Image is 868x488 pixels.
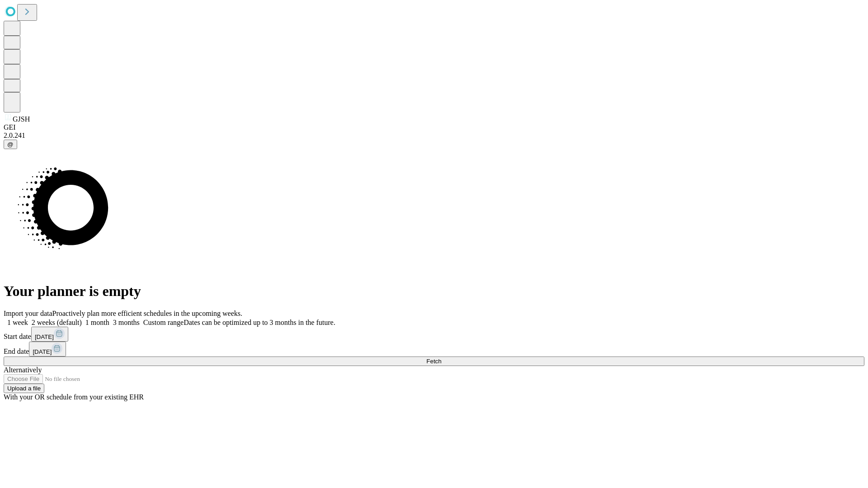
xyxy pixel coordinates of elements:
button: Upload a file [4,384,44,393]
span: Dates can be optimized up to 3 months in the future. [184,319,335,326]
h1: Your planner is empty [4,283,864,300]
span: Alternatively [4,366,42,374]
span: [DATE] [35,333,54,340]
button: @ [4,140,17,149]
span: @ [7,141,14,148]
div: 2.0.241 [4,131,864,140]
div: End date [4,342,864,357]
span: Import your data [4,310,52,317]
span: 1 week [7,319,28,326]
button: Fetch [4,357,864,366]
span: 3 months [113,319,140,326]
span: 2 weeks (default) [32,319,82,326]
span: 1 month [85,319,109,326]
div: GEI [4,123,864,131]
div: Start date [4,327,864,342]
span: Fetch [426,358,441,365]
span: GJSH [13,115,30,123]
span: [DATE] [33,348,52,355]
button: [DATE] [29,342,66,357]
span: Custom range [143,319,184,326]
button: [DATE] [31,327,68,342]
span: With your OR schedule from your existing EHR [4,393,144,401]
span: Proactively plan more efficient schedules in the upcoming weeks. [52,310,242,317]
